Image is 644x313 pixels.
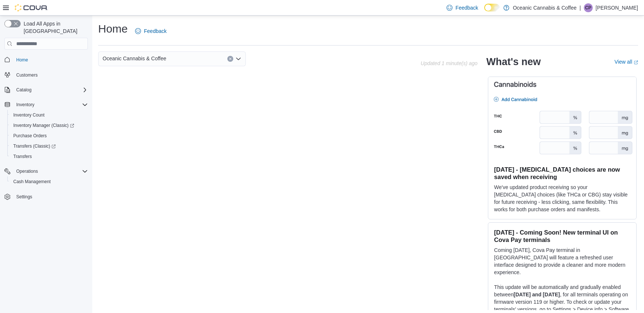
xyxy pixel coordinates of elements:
[10,111,48,120] a: Inventory Count
[513,3,577,12] p: Oceanic Cannabis & Coffee
[13,100,88,109] span: Inventory
[16,72,38,78] span: Customers
[103,54,166,63] span: Oceanic Cannabis & Coffee
[15,4,48,11] img: Cova
[514,292,560,297] strong: [DATE] and [DATE]
[494,166,630,181] h3: [DATE] - [MEDICAL_DATA] choices are now saved when receiving
[7,110,91,120] button: Inventory Count
[7,176,91,187] button: Cash Management
[16,102,34,108] span: Inventory
[484,4,500,11] input: Dark Mode
[1,54,91,65] button: Home
[10,177,88,186] span: Cash Management
[614,59,638,65] a: View allExternal link
[16,194,32,200] span: Settings
[13,55,31,64] a: Home
[455,4,478,11] span: Feedback
[494,229,630,243] h3: [DATE] - Coming Soon! New terminal UI on Cova Pay terminals
[13,143,56,149] span: Transfers (Classic)
[13,85,34,94] button: Catalog
[444,0,481,15] a: Feedback
[13,179,51,185] span: Cash Management
[10,121,88,130] span: Inventory Manager (Classic)
[494,184,630,213] p: We've updated product receiving so your [MEDICAL_DATA] choices (like THCa or CBG) stay visible fo...
[10,142,88,151] span: Transfers (Classic)
[16,87,31,93] span: Catalog
[10,121,77,130] a: Inventory Manager (Classic)
[634,60,638,65] svg: External link
[132,24,169,38] a: Feedback
[10,111,88,120] span: Inventory Count
[144,27,166,35] span: Feedback
[16,168,38,174] span: Operations
[13,192,35,201] a: Settings
[4,51,88,221] nav: Complex example
[13,154,32,159] span: Transfers
[494,246,630,276] p: Coming [DATE], Cova Pay terminal in [GEOGRAPHIC_DATA] will feature a refreshed user interface des...
[13,167,88,176] span: Operations
[10,131,88,140] span: Purchase Orders
[13,71,41,80] a: Customers
[13,122,74,128] span: Inventory Manager (Classic)
[13,70,88,80] span: Customers
[10,142,59,151] a: Transfers (Classic)
[584,3,593,12] div: Chelsea Pardy
[585,3,592,12] span: CP
[7,131,91,141] button: Purchase Orders
[579,3,581,12] p: |
[10,152,88,161] span: Transfers
[13,133,47,139] span: Purchase Orders
[7,151,91,162] button: Transfers
[1,191,91,202] button: Settings
[484,11,485,12] span: Dark Mode
[13,55,88,64] span: Home
[1,100,91,110] button: Inventory
[21,20,88,35] span: Load All Apps in [GEOGRAPHIC_DATA]
[98,21,128,36] h1: Home
[13,85,88,94] span: Catalog
[227,56,233,62] button: Clear input
[16,57,28,63] span: Home
[10,177,54,186] a: Cash Management
[596,3,638,12] p: [PERSON_NAME]
[1,70,91,80] button: Customers
[10,152,35,161] a: Transfers
[10,131,50,140] a: Purchase Orders
[235,56,241,62] button: Open list of options
[1,166,91,176] button: Operations
[486,56,541,68] h2: What's new
[13,167,41,176] button: Operations
[7,141,91,151] a: Transfers (Classic)
[1,85,91,95] button: Catalog
[13,100,37,109] button: Inventory
[7,120,91,131] a: Inventory Manager (Classic)
[13,112,45,118] span: Inventory Count
[13,192,88,201] span: Settings
[421,60,478,66] p: Updated 1 minute(s) ago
